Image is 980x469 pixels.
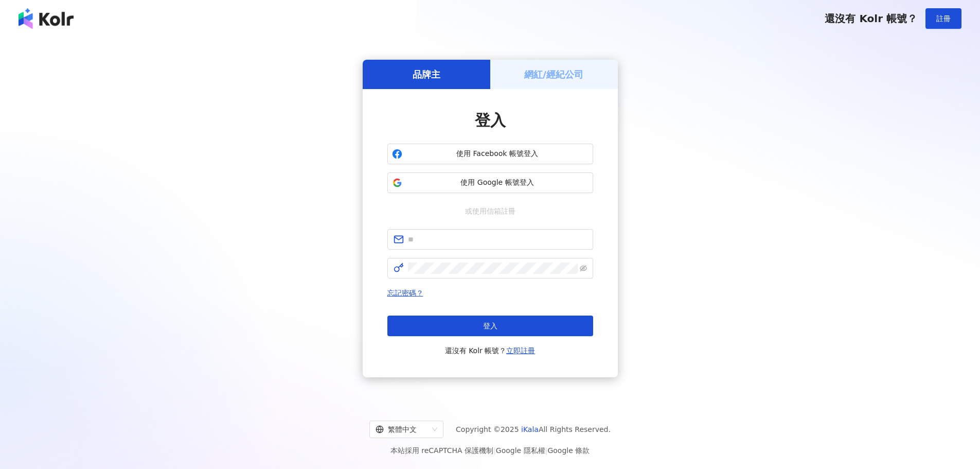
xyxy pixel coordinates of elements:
[521,425,539,433] a: iKala
[387,172,593,193] button: 使用 Google 帳號登入
[545,446,548,455] span: |
[547,446,590,455] a: Google 條款
[496,446,545,455] a: Google 隱私權
[475,111,506,129] span: 登入
[406,149,589,159] span: 使用 Facebook 帳號登入
[524,68,583,81] h5: 網紅/經紀公司
[413,68,440,81] h5: 品牌主
[406,178,589,188] span: 使用 Google 帳號登入
[825,12,917,25] span: 還沒有 Kolr 帳號？
[493,446,496,455] span: |
[387,144,593,164] button: 使用 Facebook 帳號登入
[483,322,497,330] span: 登入
[925,8,961,29] button: 註冊
[387,289,423,297] a: 忘記密碼？
[376,421,428,438] div: 繁體中文
[506,346,535,355] a: 立即註冊
[387,316,593,336] button: 登入
[580,265,587,272] span: eye-invisible
[458,205,523,217] span: 或使用信箱註冊
[936,14,951,23] span: 註冊
[19,8,74,29] img: logo
[445,344,536,357] span: 還沒有 Kolr 帳號？
[456,423,611,436] span: Copyright © 2025 All Rights Reserved.
[390,444,590,457] span: 本站採用 reCAPTCHA 保護機制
